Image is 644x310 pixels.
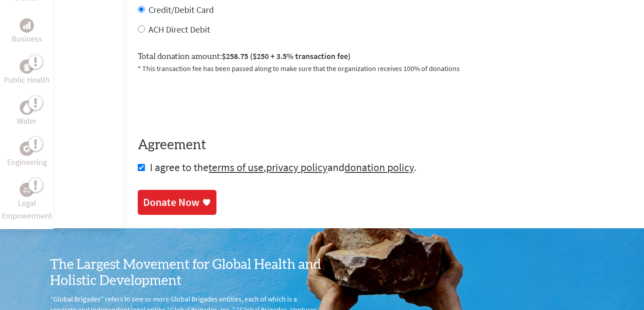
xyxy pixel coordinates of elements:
div: Public Health [20,59,34,74]
a: EngineeringEngineering [7,142,47,168]
img: Public Health [23,62,30,71]
a: Donate Now [138,190,216,215]
img: Engineering [23,145,30,152]
p: * This transaction fee has been passed along to make sure that the organization receives 100% of ... [138,63,630,74]
img: Water [23,103,30,113]
a: donation policy [344,160,414,174]
span: $258.75 ($250 + 3.5% transaction fee) [222,51,351,61]
img: Legal Empowerment [23,187,30,193]
p: Public Health [4,74,50,86]
label: Credit/Debit Card [148,4,214,15]
a: BusinessBusiness [12,18,42,45]
h3: The Largest Movement for Global Health and Holistic Development [50,257,322,289]
div: Water [20,101,34,115]
label: Total donation amount: [138,50,351,63]
div: Donate Now [143,195,199,209]
p: Engineering [7,156,47,168]
label: ACH Direct Debit [148,24,210,35]
p: Water [17,115,37,127]
div: Engineering [20,142,34,156]
a: privacy policy [266,160,327,174]
a: Legal EmpowermentLegal Empowerment [2,183,52,222]
span: I agree to the , and . [150,160,416,174]
a: WaterWater [17,101,37,127]
div: Legal Empowerment [20,183,34,197]
p: Business [12,33,42,45]
img: Business [23,22,30,29]
a: Public HealthPublic Health [4,59,50,86]
div: Business [20,18,34,33]
a: terms of use [208,160,263,174]
p: Legal Empowerment [2,197,52,222]
h4: Agreement [138,137,630,153]
iframe: reCAPTCHA [138,84,274,119]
